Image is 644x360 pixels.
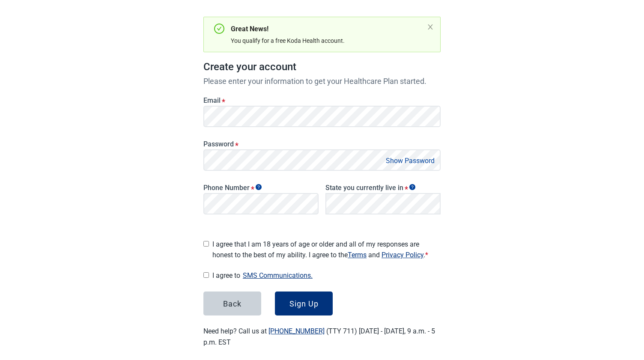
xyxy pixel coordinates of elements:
button: close [427,24,434,30]
label: Need help? Call us at (TTY 711) [DATE] - [DATE], 9 a.m. - 5 p.m. EST [203,327,435,346]
div: Sign Up [289,299,319,308]
label: State you currently live in [325,184,441,192]
span: check-circle [214,24,224,34]
strong: Great News! [231,25,268,33]
span: Show tooltip [256,184,262,190]
button: Show SMS communications details [240,270,315,281]
div: Back [223,299,241,308]
span: Show tooltip [409,184,415,190]
label: Password [203,140,441,148]
label: Email [203,96,441,104]
div: You qualify for a free Koda Health account. [231,36,423,45]
p: Please enter your information to get your Healthcare Plan started. [203,75,441,87]
span: I agree to [212,270,441,281]
a: [PHONE_NUMBER] [268,327,325,335]
a: Read our Terms of Service [348,251,367,259]
h1: Create your account [203,59,441,75]
span: I agree that I am 18 years of age or older and all of my responses are honest to the best of my a... [212,239,441,260]
button: Back [203,292,261,315]
button: Sign Up [275,292,333,315]
a: Read our Privacy Policy [382,251,423,259]
button: Show Password [383,155,437,167]
label: Phone Number [203,184,319,192]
